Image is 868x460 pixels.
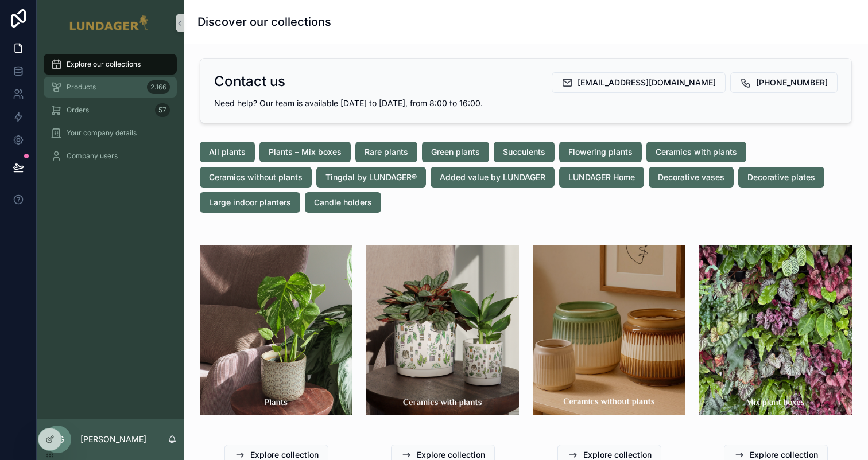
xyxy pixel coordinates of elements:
button: Rare plants [355,142,417,162]
button: [PHONE_NUMBER] [730,72,838,93]
img: 33767-plants.png [200,245,352,415]
span: [EMAIL_ADDRESS][DOMAIN_NAME] [578,77,716,88]
button: [EMAIL_ADDRESS][DOMAIN_NAME] [552,72,726,93]
span: [PHONE_NUMBER] [756,77,828,88]
span: Plants – Mix boxes [269,146,342,158]
span: Added value by LUNDAGER [440,171,545,183]
a: Products2.166 [44,77,177,98]
button: Ceramics with plants [646,142,746,162]
p: [PERSON_NAME] [80,434,146,445]
img: App logo [69,14,151,32]
button: Flowering plants [559,142,642,162]
span: Succulents [503,146,545,158]
button: Tingdal by LUNDAGER® [316,167,426,188]
a: Your company details [44,123,177,143]
a: Orders57 [44,100,177,120]
div: scrollable content [37,46,184,181]
h2: Contact us [214,72,285,91]
img: 33768-ceramics-with-plants.png [366,245,519,415]
button: LUNDAGER Home [559,167,644,188]
button: Candle holders [305,192,381,213]
span: Need help? Our team is available [DATE] to [DATE], from 8:00 to 16:00. [214,98,483,108]
span: LUNDAGER Home [568,171,635,183]
span: Decorative plates [747,171,815,183]
span: All plants [209,146,246,158]
span: Company users [67,151,118,161]
div: 57 [155,103,170,117]
span: Rare plants [365,146,408,158]
a: Company users [44,146,177,166]
span: Green plants [431,146,480,158]
button: Decorative plates [738,167,824,188]
h1: Discover our collections [197,14,331,30]
span: Candle holders [314,197,372,208]
img: 33770-mix-plant-boxes.png [699,245,852,415]
button: Decorative vases [649,167,734,188]
span: Explore our collections [67,60,141,69]
button: Green plants [422,142,489,162]
div: 2.166 [147,80,170,94]
button: Large indoor planters [200,192,300,213]
button: Plants – Mix boxes [259,142,351,162]
span: Tingdal by LUNDAGER® [325,171,417,183]
span: Orders [67,106,89,115]
img: 33769-ceramics-without-plants.png [533,245,685,415]
span: Ceramics without plants [209,171,303,183]
span: Decorative vases [658,171,724,183]
span: Ceramics with plants [656,146,737,158]
button: All plants [200,142,255,162]
span: Flowering plants [568,146,633,158]
button: Ceramics without plants [200,167,312,188]
span: Products [67,83,96,92]
span: Large indoor planters [209,197,291,208]
span: Your company details [67,128,137,138]
a: Explore our collections [44,54,177,75]
button: Succulents [494,142,555,162]
button: Added value by LUNDAGER [431,167,555,188]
